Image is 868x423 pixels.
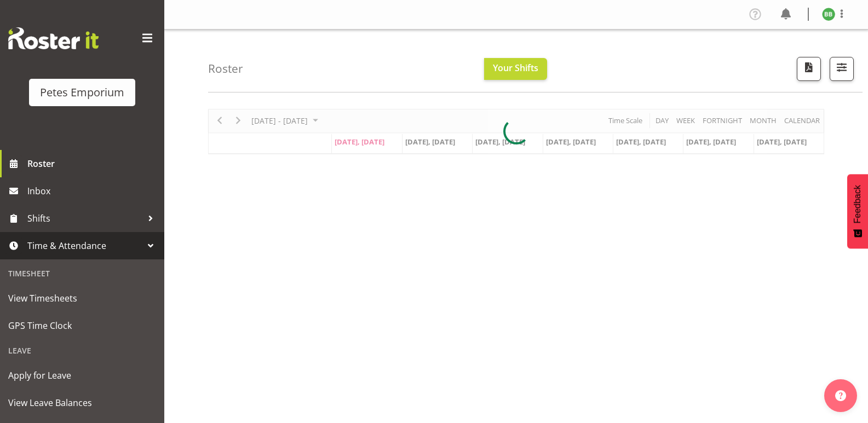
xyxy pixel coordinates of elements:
span: Roster [27,155,159,172]
span: Your Shifts [493,62,538,74]
a: Apply for Leave [3,362,162,389]
span: Apply for Leave [8,367,156,384]
button: Feedback - Show survey [847,174,868,248]
img: beena-bist9974.jpg [822,8,835,21]
span: GPS Time Clock [8,317,156,334]
button: Your Shifts [484,58,547,80]
h4: Roster [208,62,243,75]
div: Timesheet [3,262,162,285]
div: Petes Emporium [40,84,124,101]
span: Inbox [27,183,159,199]
div: Leave [3,339,162,362]
span: Time & Attendance [27,237,142,254]
span: Feedback [853,185,863,223]
a: View Timesheets [3,285,162,312]
img: Rosterit website logo [8,27,99,49]
span: Shifts [27,210,142,227]
span: View Leave Balances [8,395,156,411]
img: help-xxl-2.png [835,390,846,401]
a: GPS Time Clock [3,312,162,339]
span: View Timesheets [8,290,156,306]
a: View Leave Balances [3,389,162,416]
button: Filter Shifts [830,57,854,81]
button: Download a PDF of the roster according to the set date range. [797,57,821,81]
